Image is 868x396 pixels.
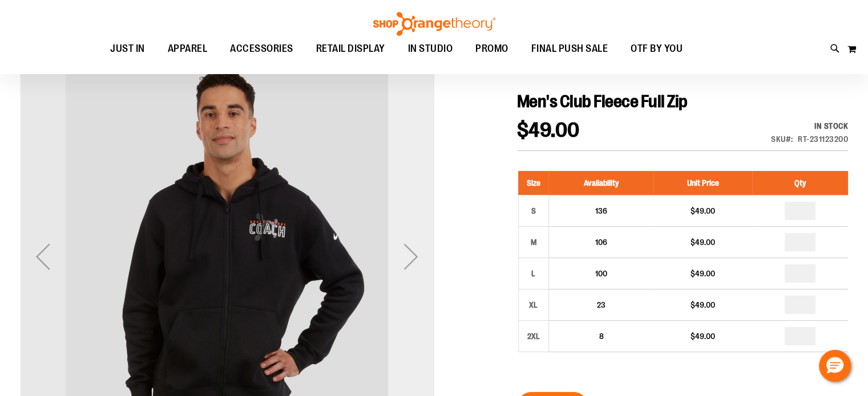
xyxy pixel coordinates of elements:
span: RETAIL DISPLAY [316,36,385,62]
div: L [525,265,542,282]
div: $49.00 [659,205,746,217]
span: OTF BY YOU [631,36,683,62]
th: Availability [548,171,653,195]
div: In stock [771,120,848,132]
div: M [525,234,542,251]
img: Shop Orangetheory [372,12,497,36]
span: APPAREL [168,36,208,62]
span: JUST IN [110,36,145,62]
th: Size [518,171,548,195]
a: RETAIL DISPLAY [305,36,397,62]
div: $49.00 [659,268,746,279]
div: XL [525,296,542,313]
span: Men's Club Fleece Full Zip [517,92,688,111]
span: PROMO [475,36,508,62]
a: APPAREL [156,36,219,62]
div: $49.00 [659,330,746,342]
div: RT-231123200 [798,133,848,145]
span: 100 [595,269,607,278]
div: 2XL [525,328,542,345]
span: 8 [599,332,603,341]
span: IN STUDIO [408,36,453,62]
th: Qty [752,171,848,195]
div: Availability [771,120,848,132]
a: FINAL PUSH SALE [520,36,620,62]
strong: SKU [771,134,793,144]
span: 106 [595,238,607,247]
span: $49.00 [517,119,580,142]
a: PROMO [464,36,520,62]
span: 136 [595,206,607,215]
div: $49.00 [659,299,746,311]
div: $49.00 [659,236,746,248]
span: FINAL PUSH SALE [531,36,608,62]
button: Hello, have a question? Let’s chat. [819,350,851,382]
a: ACCESSORIES [219,36,305,62]
a: IN STUDIO [397,36,465,62]
span: ACCESSORIES [230,36,293,62]
th: Unit Price [653,171,752,195]
a: JUST IN [99,36,156,62]
div: S [525,202,542,219]
a: OTF BY YOU [619,36,694,62]
span: 23 [597,300,605,309]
